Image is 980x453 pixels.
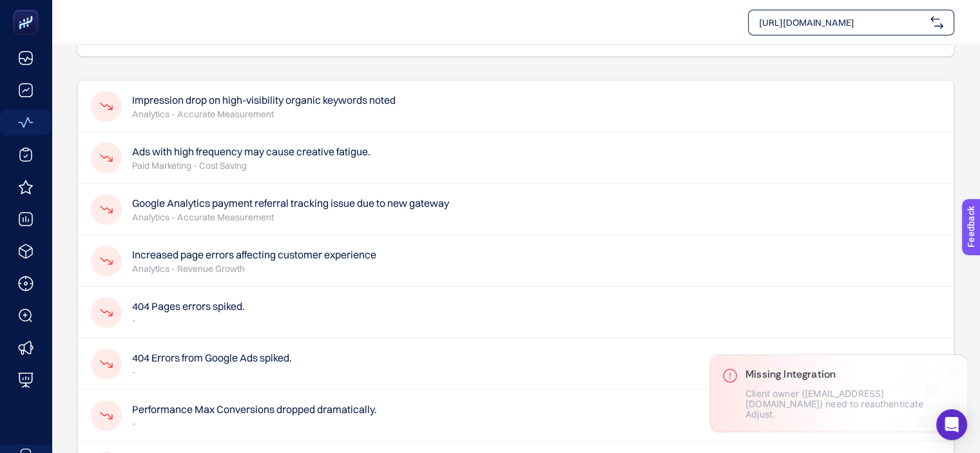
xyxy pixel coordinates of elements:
[132,401,377,417] h4: Performance Max Conversions dropped dramatically.
[132,211,449,224] p: Analytics - Accurate Measurement
[936,409,967,440] div: Open Intercom Messenger
[132,365,292,378] p: -
[930,16,943,29] img: svg%3e
[132,159,370,172] p: Paid Marketing - Cost Saving
[132,417,377,430] p: -
[132,262,376,275] p: Analytics - Revenue Growth
[132,247,376,262] h4: Increased page errors affecting customer experience
[132,314,245,327] p: -
[759,16,925,29] span: [URL][DOMAIN_NAME]
[132,108,396,120] p: Analytics - Accurate Measurement
[132,92,396,108] h4: Impression drop on high-visibility organic keywords noted
[132,195,449,211] h4: Google Analytics payment referral tracking issue due to new gateway
[745,389,954,419] p: Client owner ([EMAIL_ADDRESS][DOMAIN_NAME]) need to reauthenticate Adjust.
[132,350,292,365] h4: 404 Errors from Google Ads spiked.
[745,368,954,381] h3: Missing Integration
[8,4,49,14] span: Feedback
[132,298,245,314] h4: 404 Pages errors spiked.
[132,144,370,159] h4: Ads with high frequency may cause creative fatigue.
